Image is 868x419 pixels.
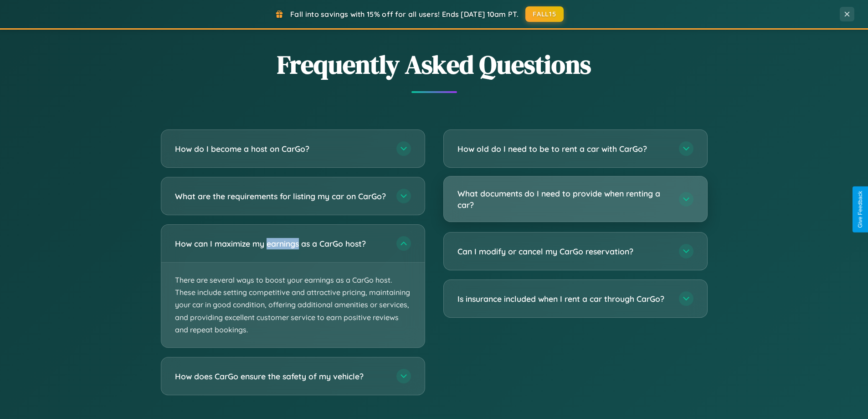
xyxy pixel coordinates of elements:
h3: How does CarGo ensure the safety of my vehicle? [175,371,387,382]
h2: Frequently Asked Questions [161,47,708,82]
h3: How old do I need to be to rent a car with CarGo? [457,143,670,155]
span: Fall into savings with 15% off for all users! Ends [DATE] 10am PT. [290,10,519,19]
div: Give Feedback [857,191,863,228]
h3: Can I modify or cancel my CarGo reservation? [457,246,670,257]
p: There are several ways to boost your earnings as a CarGo host. These include setting competitive ... [161,263,425,347]
h3: How do I become a host on CarGo? [175,143,387,155]
button: FALL15 [525,6,564,22]
h3: What are the requirements for listing my car on CarGo? [175,191,387,202]
h3: Is insurance included when I rent a car through CarGo? [457,293,670,305]
h3: What documents do I need to provide when renting a car? [457,188,670,210]
h3: How can I maximize my earnings as a CarGo host? [175,238,387,249]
